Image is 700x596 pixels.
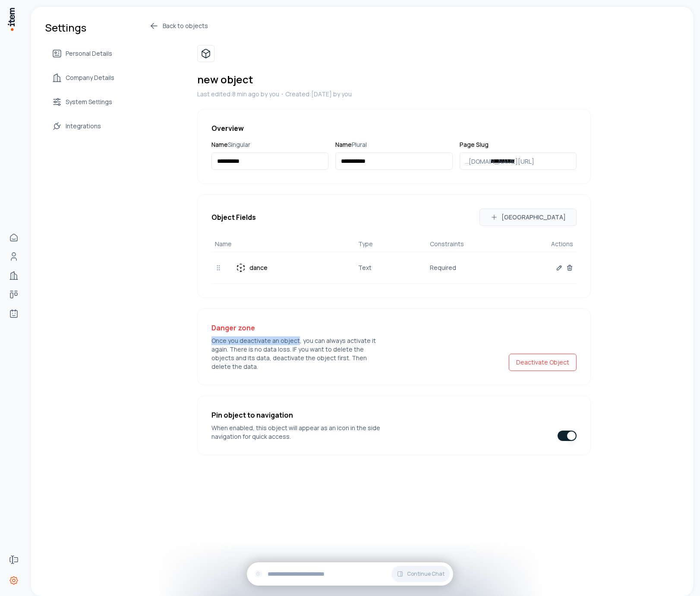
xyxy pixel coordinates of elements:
a: Settings [5,572,22,589]
p: Page Slug [460,140,577,149]
p: Type [358,240,430,248]
p: Required [430,263,501,273]
a: Home [5,229,22,246]
p: Text [358,263,430,273]
img: Item Brain Logo [7,7,16,32]
a: Personal Details [45,45,121,62]
button: [GEOGRAPHIC_DATA] [479,209,577,226]
button: Continue Chat [391,566,450,582]
a: Deals [5,286,22,303]
h4: Overview [211,123,577,133]
p: dance [249,263,268,273]
a: Companies [5,267,22,284]
a: Company Details [45,69,121,86]
p: Name [211,140,328,149]
p: Actions [501,240,573,248]
h4: Object Fields [211,212,256,222]
h4: Pin object to navigation [211,410,384,420]
a: Forms [5,551,22,568]
p: Last edited: 8 min ago by you ・Created: [DATE] by you [197,90,591,98]
p: When enabled, this object will appear as an icon in the side navigation for quick access. [211,424,384,441]
h1: Settings [45,21,121,35]
h1: new object [197,73,591,86]
span: Plural [352,140,367,149]
a: People [5,248,22,265]
a: Integrations [45,117,121,135]
span: Continue Chat [407,571,445,577]
div: Continue Chat [247,562,453,586]
p: Constraints [430,240,501,248]
p: Once you deactivate an object, you can always activate it again. There is no data loss. IF you wa... [211,336,384,371]
a: System Settings [45,93,121,111]
button: Deactivate Object [509,354,577,371]
p: Name [335,140,452,149]
span: Integrations [66,122,101,130]
a: Back to objects [149,21,591,31]
span: Singular [228,140,250,149]
span: System Settings [66,98,112,106]
span: Personal Details [66,49,112,58]
span: Company Details [66,73,114,82]
p: Name [215,240,358,248]
a: Agents [5,305,22,322]
h4: Danger zone [211,323,384,333]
